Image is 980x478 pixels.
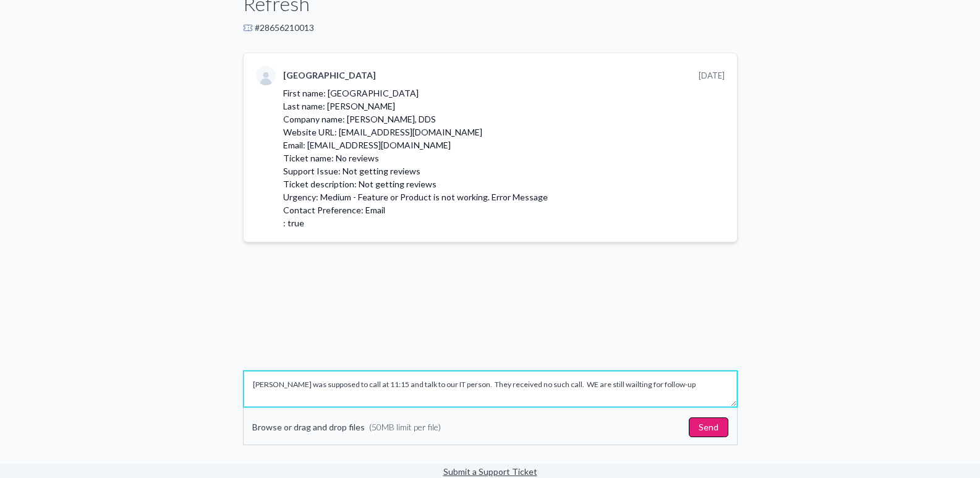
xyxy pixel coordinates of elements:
[699,70,725,81] time: [DATE]
[283,152,725,164] div: Ticket name: No reviews
[283,203,725,216] div: Contact Preference: Email
[283,69,376,82] span: [GEOGRAPHIC_DATA]
[283,164,725,177] div: Support Issue: Not getting reviews
[283,126,725,139] div: Website URL: [EMAIL_ADDRESS][DOMAIN_NAME]
[283,87,725,100] div: First name: [GEOGRAPHIC_DATA]
[283,139,725,152] div: Email: [EMAIL_ADDRESS][DOMAIN_NAME]
[243,22,738,34] div: # 28656210013
[443,466,537,477] a: Submit a Support Ticket
[283,216,725,229] div: : true
[283,177,725,190] div: Ticket description: Not getting reviews
[369,423,441,432] small: (50MB limit per file)
[689,417,728,437] button: Send
[283,190,725,203] div: Urgency: Medium - Feature or Product is not working. Error Message
[252,423,365,432] p: Browse or drag and drop files
[283,113,725,126] div: Company name: [PERSON_NAME], DDS
[256,66,276,85] div: Dallas
[244,371,737,407] textarea: Write a response
[283,100,725,113] div: Last name: [PERSON_NAME]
